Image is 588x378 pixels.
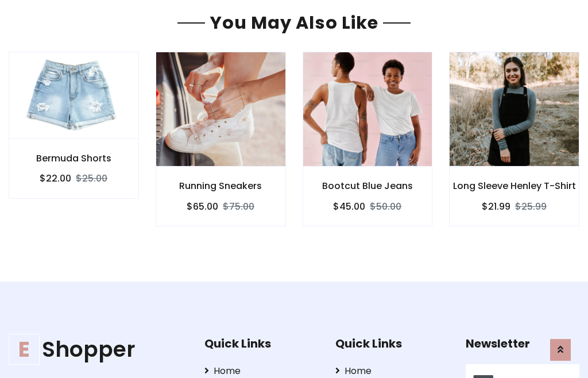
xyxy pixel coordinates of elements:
[9,334,40,365] span: E
[335,337,449,350] h5: Quick Links
[466,337,579,350] h5: Newsletter
[40,173,71,184] h6: $22.00
[76,172,107,185] del: $25.00
[9,52,139,198] a: Bermuda Shorts $22.00$25.00
[303,52,433,226] a: Bootcut Blue Jeans $45.00$50.00
[9,337,187,362] h1: Shopper
[333,201,365,212] h6: $45.00
[303,180,432,191] h6: Bootcut Blue Jeans
[205,10,383,35] span: You May Also Like
[335,364,449,378] a: Home
[9,153,138,164] h6: Bermuda Shorts
[156,52,286,226] a: Running Sneakers $65.00$75.00
[449,52,579,226] a: Long Sleeve Henley T-Shirt $21.99$25.99
[515,200,547,213] del: $25.99
[450,180,579,191] h6: Long Sleeve Henley T-Shirt
[9,337,187,362] a: EShopper
[204,364,318,378] a: Home
[204,337,318,350] h5: Quick Links
[223,200,254,213] del: $75.00
[370,200,401,213] del: $50.00
[187,201,218,212] h6: $65.00
[156,180,285,191] h6: Running Sneakers
[482,201,510,212] h6: $21.99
